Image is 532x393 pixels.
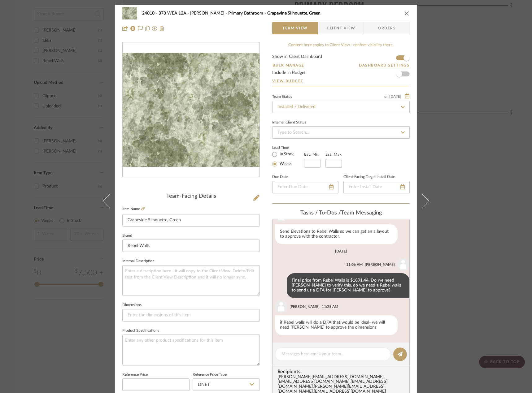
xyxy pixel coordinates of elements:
input: Enter Brand [122,240,260,252]
div: Final price from Rebel Walls is $1891.44. Do we need [PERSON_NAME] to verify this, do we need a R... [287,273,409,298]
label: Lead Time [272,145,304,150]
label: Internal Description [122,260,155,263]
label: Est. Min [304,152,320,157]
input: Enter the dimensions of this item [122,309,260,322]
span: Grapevine Silhouette, Green [267,11,321,15]
button: Dashboard Settings [359,63,410,68]
button: Bulk Manage [272,63,305,68]
div: Team Status [272,95,292,98]
div: [DATE] [335,249,347,253]
span: Orders [371,22,403,34]
img: 8826c482-a47c-42f7-bef8-da780bd83a2e_436x436.jpg [123,53,259,166]
div: if Rebel walls will do a DFA that would be ideal- we will need [PERSON_NAME] to approve the dimen... [275,315,398,335]
label: Item Name [122,206,145,212]
label: Due Date [272,175,288,179]
label: Est. Max [325,152,342,157]
label: Brand [122,234,132,237]
div: Team-Facing Details [122,193,260,200]
span: 24010 - 378 WEA 12A - [PERSON_NAME] [142,11,228,15]
label: Reference Price [122,373,148,376]
label: Product Specifications [122,329,159,332]
div: 11:25 AM [322,304,338,309]
img: user_avatar.png [397,258,409,271]
input: Enter Due Date [272,181,338,193]
div: 11:06 AM [346,262,363,267]
div: [PERSON_NAME] [290,304,320,309]
div: team Messaging [272,210,410,217]
div: [PERSON_NAME] [365,262,395,267]
label: Weeks [278,161,292,167]
img: 8826c482-a47c-42f7-bef8-da780bd83a2e_48x40.jpg [122,7,137,19]
span: Primary Bathroom [228,11,267,15]
span: Recipients: [277,369,407,374]
div: Send Elevations to Rebel Walls so we can get an a layout to approve with the contractor. [275,224,398,244]
span: Team View [282,22,308,34]
div: Content here copies to Client View - confirm visibility there. [272,42,410,48]
input: Enter Item Name [122,214,260,227]
label: Dimensions [122,304,142,307]
div: Internal Client Status [272,121,306,124]
span: [DATE] [389,94,402,99]
span: Tasks / To-Dos / [300,210,341,216]
img: user_avatar.png [275,300,287,313]
input: Enter Install Date [343,181,410,193]
input: Type to Search… [272,126,410,139]
span: on [384,95,389,98]
label: Client-Facing Target Install Date [343,175,395,179]
mat-radio-group: Select item type [272,150,304,168]
input: Type to Search… [272,101,410,113]
a: View Budget [272,79,410,84]
label: In Stock [278,152,294,157]
img: Remove from project [159,26,164,31]
label: Reference Price Type [193,373,227,376]
button: close [404,11,410,16]
span: Client View [327,22,355,34]
div: 0 [123,53,259,166]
